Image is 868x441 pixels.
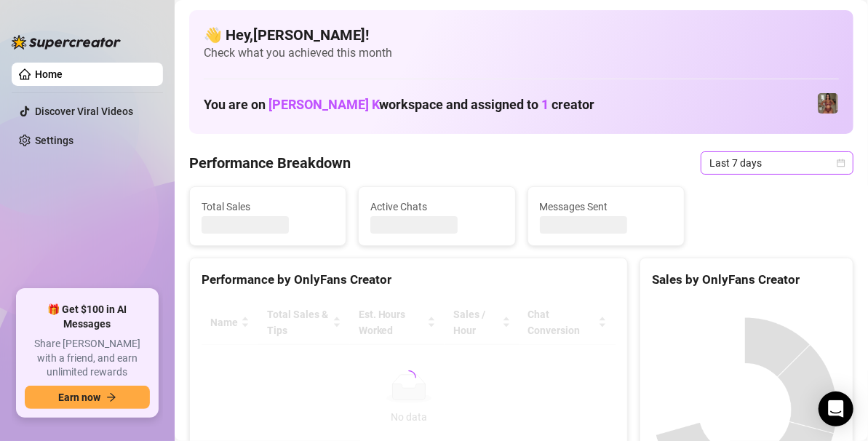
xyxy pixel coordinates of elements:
span: 1 [541,97,549,112]
span: Check what you achieved this month [204,45,839,61]
a: Home [35,68,63,80]
img: Greek [818,93,838,114]
span: 🎁 Get $100 in AI Messages [25,303,150,331]
span: Active Chats [370,199,503,215]
span: arrow-right [106,392,116,402]
div: Sales by OnlyFans Creator [652,270,841,290]
div: Performance by OnlyFans Creator [202,270,616,290]
h4: Performance Breakdown [189,153,351,173]
img: logo-BBDzfeDw.svg [12,35,121,49]
span: Messages Sent [540,199,672,215]
h4: 👋 Hey, [PERSON_NAME] ! [204,25,839,45]
span: Last 7 days [709,152,845,174]
a: Discover Viral Videos [35,106,133,117]
span: Earn now [58,392,100,403]
span: [PERSON_NAME] K [268,97,379,112]
span: Share [PERSON_NAME] with a friend, and earn unlimited rewards [25,337,150,380]
div: Open Intercom Messenger [819,392,853,426]
h1: You are on workspace and assigned to creator [204,97,594,113]
span: loading [402,370,416,385]
a: Settings [35,135,73,146]
button: Earn nowarrow-right [25,386,150,409]
span: calendar [837,159,845,167]
span: Total Sales [202,199,334,215]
